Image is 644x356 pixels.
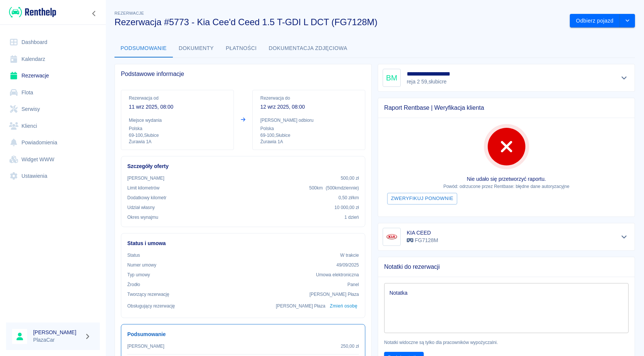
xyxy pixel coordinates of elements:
span: ( 500 km dziennie ) [326,185,359,191]
h6: Podsumowanie [127,330,359,338]
p: Polska [260,125,357,132]
p: 500 km [309,185,359,191]
p: reja 2 59 , słubicre [407,78,464,86]
p: [PERSON_NAME] Płaza [276,303,325,309]
a: Ustawienia [6,168,100,185]
p: Status [127,252,140,259]
p: Rezerwacja do [260,95,357,101]
a: Widget WWW [6,151,100,168]
p: Polska [129,125,226,132]
p: Powód: odrzucone przez Rentbase: błędne dane autoryzacyjne [384,183,629,190]
img: Renthelp logo [9,6,56,18]
a: Flota [6,84,100,101]
p: Miejsce wydania [129,117,226,124]
p: FG7128M [407,236,438,244]
p: Nie udało się przetworzyć raportu. [384,175,629,183]
a: Renthelp logo [6,6,56,18]
p: Tworzący rezerwację [127,291,169,298]
button: Podsumowanie [114,39,173,58]
button: Odbierz pojazd [570,14,620,28]
p: Obsługujący rezerwację [127,303,175,309]
span: Notatki do rezerwacji [384,263,629,271]
p: Udział własny [127,204,155,211]
span: Raport Rentbase | Weryfikacja klienta [384,104,629,112]
p: Umowa elektroniczna [316,271,359,278]
p: Panel [348,281,359,288]
p: Żrodło [127,281,140,288]
button: Dokumentacja zdjęciowa [263,39,354,58]
span: Rezerwacje [114,11,144,15]
h6: Status i umowa [127,239,359,247]
p: 69-100 , Słubice [260,132,357,139]
h6: [PERSON_NAME] [33,329,81,336]
p: Limit kilometrów [127,185,159,191]
p: 11 wrz 2025, 08:00 [129,103,226,111]
p: 10 000,00 zł [334,204,359,211]
p: Żurawia 1A [129,139,226,145]
button: Płatności [220,39,263,58]
a: Klienci [6,118,100,135]
p: Typ umowy [127,271,150,278]
p: 1 dzień [345,214,359,221]
a: Rezerwacje [6,67,100,84]
a: Serwisy [6,101,100,118]
p: W trakcie [340,252,359,259]
button: drop-down [620,14,635,28]
p: 69-100 , Słubice [129,132,226,139]
p: [PERSON_NAME] odbioru [260,117,357,124]
p: [PERSON_NAME] [127,175,164,182]
p: Rezerwacja od [129,95,226,101]
p: [PERSON_NAME] Płaza [310,291,359,298]
p: [PERSON_NAME] [127,343,164,350]
button: Zwiń nawigację [89,9,100,18]
button: Zmień osobę [328,301,359,312]
button: Dokumenty [173,39,220,58]
h6: Szczegóły oferty [127,162,359,170]
div: BM [383,69,401,87]
a: Dashboard [6,34,100,51]
p: Okres wynajmu [127,214,158,221]
p: 12 wrz 2025, 08:00 [260,103,357,111]
p: 49/09/2025 [336,262,359,268]
img: Image [384,229,399,244]
h6: KIA CEED [407,229,438,236]
h3: Rezerwacja #5773 - Kia Cee'd Ceed 1.5 T-GDI L DCT (FG7128M) [114,17,564,27]
p: Notatki widoczne są tylko dla pracowników wypożyczalni. [384,339,629,346]
span: Podstawowe informacje [121,70,365,78]
a: Kalendarz [6,51,100,68]
p: Numer umowy [127,262,156,268]
p: Żurawia 1A [260,139,357,145]
p: PlazaCar [33,336,81,344]
p: 500,00 zł [341,175,359,182]
p: 0,50 zł /km [339,194,359,201]
a: Powiadomienia [6,134,100,151]
button: Pokaż szczegóły [618,73,630,83]
p: Dodatkowy kilometr [127,194,166,201]
button: Zweryfikuj ponownie [387,193,457,205]
p: 250,00 zł [341,343,359,350]
button: Pokaż szczegóły [618,232,630,242]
